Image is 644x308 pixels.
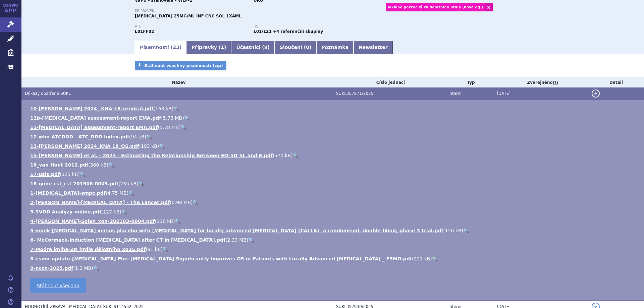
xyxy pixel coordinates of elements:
span: 1.3 MB [75,265,91,271]
a: 🔍 [128,190,134,196]
a: 11-[MEDICAL_DATA] assessment-report EMA.pdf [30,125,158,130]
button: detail [592,89,600,98]
a: 🔍 [146,134,152,139]
span: 221 kB [414,256,430,261]
span: 146 kB [445,228,462,233]
span: 127 kB [103,209,119,214]
li: ( ) [30,162,637,168]
li: ( ) [30,143,637,149]
a: 3-SVOD Analýzy-online.pdf [30,209,101,214]
strong: pembrolizumab [254,29,272,34]
a: 13-[PERSON_NAME] 2024_KNA 18_OS.pdf [30,143,139,149]
li: ( ) [30,199,637,206]
span: 5.78 MB [160,125,179,130]
a: 5-monk-[MEDICAL_DATA] versus placebo with [MEDICAL_DATA] for locally advanced [MEDICAL_DATA] (CAL... [30,228,443,233]
li: ( ) [30,255,637,262]
a: 7-Modrá kniha-ZN hrdla děložního 2025.pdf [30,247,146,252]
strong: +4 referenční skupiny [273,29,323,34]
a: 11b-[MEDICAL_DATA] assessment-report EMA.pdf [30,115,161,121]
a: lokálně pokročilý ka děložního hrdla (nově dg.) [386,3,485,11]
span: 116 kB [157,219,173,224]
a: 1-[MEDICAL_DATA]-smpc.pdf [30,190,106,196]
span: 193 kB [141,143,157,149]
a: 10-[PERSON_NAME] 2024_ KNA-18 cervical.pdf [30,106,153,111]
li: ( ) [30,246,637,253]
a: 12-who-ATCDDD - ATC_DDD Index.pdf [30,134,129,139]
li: ( ) [30,190,637,196]
a: 9-nccn-2025.pdf [30,265,73,271]
a: 🔍 [121,209,127,214]
li: ( ) [30,227,637,234]
span: 0 [306,45,309,50]
li: ( ) [30,237,637,243]
li: ( ) [30,218,637,225]
a: 🔍 [181,125,186,130]
a: 🔍 [184,115,190,121]
span: 0.98 MB [172,200,191,205]
li: ( ) [30,180,637,187]
a: 🔍 [108,162,114,168]
a: Stáhnout všechny písemnosti (zip) [135,61,226,70]
li: ( ) [30,115,637,121]
span: Stáhnout všechny písemnosti (zip) [144,63,223,68]
th: Typ [445,77,494,87]
li: ( ) [30,265,637,271]
strong: PEMBROLIZUMAB [135,29,154,34]
a: Poznámka [316,41,354,54]
span: Interní [448,91,462,96]
a: Newsletter [354,41,393,54]
a: 🔍 [93,265,99,271]
a: 🔍 [159,143,165,149]
span: 325 kB [61,172,78,177]
a: 16_van Hout 2012.pdf [30,162,88,168]
a: 🔍 [193,200,198,205]
span: 81 kB [148,247,161,252]
a: 🔍 [432,256,438,261]
li: ( ) [30,152,637,159]
a: 🔍 [163,247,168,252]
p: Přípravek: [135,9,372,13]
a: 15-[PERSON_NAME] et al. - 2023 - Estimating the Relationship Between EQ-5D-5L and E.pdf [30,153,273,158]
a: 🔍 [293,153,299,158]
a: 🔍 [248,237,254,243]
li: ( ) [30,133,637,140]
a: 🔍 [175,219,180,224]
span: Důkazy opatřené SÚKL [25,91,71,96]
td: [DATE] [493,87,588,100]
th: Název [21,77,333,87]
a: 🔍 [463,228,469,233]
a: Přípravky (1) [186,41,231,54]
li: ( ) [30,124,637,131]
span: 2.33 MB [227,237,247,243]
th: Číslo jednací [333,77,445,87]
a: Účastníci (9) [231,41,274,54]
p: RS: [254,24,366,28]
span: 94 kB [131,134,145,139]
a: Sloučení (0) [275,41,316,54]
li: ( ) [30,105,637,112]
a: 17-uzis.pdf [30,172,60,177]
a: 4-[PERSON_NAME]-Solen_xon-202103-0004.pdf [30,219,155,224]
a: 🔍 [139,181,144,186]
abbr: (?) [553,80,558,85]
span: 235 kB [120,181,137,186]
span: 380 kB [90,162,107,168]
span: 163 kB [155,106,172,111]
a: Písemnosti (23) [135,41,186,54]
a: Stáhnout všechno [30,278,86,293]
a: 8-esmo-update-[MEDICAL_DATA] Plus [MEDICAL_DATA] Significantly Improves OS in Patients with Local... [30,256,412,261]
span: 9 [264,45,268,50]
span: 1 [221,45,224,50]
p: ATC: [135,24,247,28]
span: 570 kB [274,153,291,158]
span: 23 [173,45,179,50]
td: SUKL357871/2025 [333,87,445,100]
a: 6- McCormack-Induction [MEDICAL_DATA] after CT in [MEDICAL_DATA].pdf [30,237,225,243]
li: ( ) [30,208,637,215]
a: 🔍 [80,172,86,177]
th: Zveřejněno [493,77,588,87]
span: 5.78 MB [163,115,182,121]
th: Detail [588,77,644,87]
a: 18-gone-csf_csf-201506-0005.pdf [30,181,118,186]
a: 2-[PERSON_NAME]-[MEDICAL_DATA] - The Lancet.pdf [30,200,170,205]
